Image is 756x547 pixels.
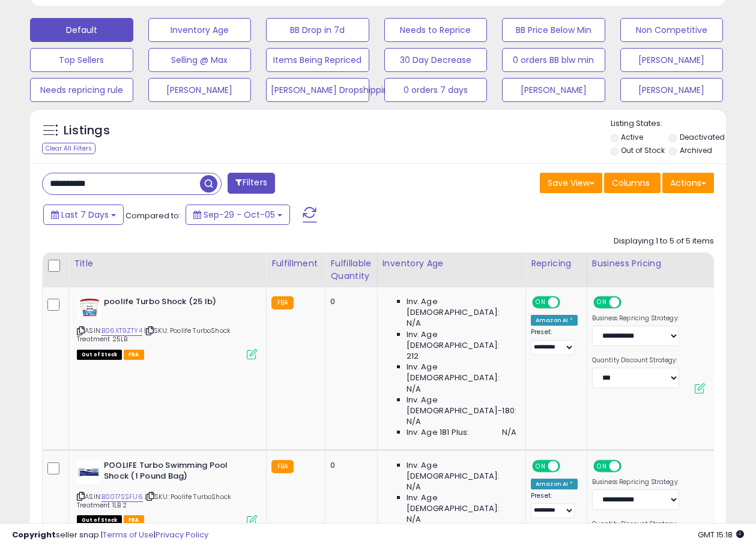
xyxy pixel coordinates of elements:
div: Fulfillment [271,257,320,270]
button: BB Drop in 7d [266,18,369,42]
label: Deactivated [680,132,725,142]
span: FBA [124,350,144,360]
span: OFF [558,297,578,308]
img: 412FfvO3GjL._SL40_.jpg [77,460,101,484]
div: Title [74,257,261,270]
span: Compared to: [125,210,181,221]
div: Amazon AI * [531,479,578,489]
div: Preset: [531,328,578,355]
div: seller snap | | [12,530,208,541]
button: Non Competitive [620,18,724,42]
span: OFF [619,461,638,471]
div: 0 [330,460,367,471]
span: N/A [407,318,421,329]
b: POOLIFE Turbo Swimming Pool Shock (1 Pound Bag) [104,460,250,485]
button: Inventory Age [148,18,252,42]
button: Selling @ Max [148,48,252,72]
span: Last 7 Days [61,209,109,221]
div: Amazon AI * [531,315,578,326]
button: [PERSON_NAME] [620,48,724,72]
button: Actions [662,173,714,193]
span: N/A [502,427,516,438]
span: OFF [619,297,638,308]
button: [PERSON_NAME] [620,78,724,102]
span: Inv. Age [DEMOGRAPHIC_DATA]: [407,329,516,351]
span: ON [533,297,548,308]
a: Privacy Policy [156,529,208,540]
button: Save View [540,173,602,193]
div: Clear All Filters [42,143,95,154]
div: Fulfillable Quantity [330,257,372,282]
button: 30 Day Decrease [384,48,488,72]
span: N/A [407,482,421,492]
button: Sep-29 - Oct-05 [186,205,290,225]
h5: Listings [64,122,110,139]
span: Inv. Age [DEMOGRAPHIC_DATA]-180: [407,395,516,416]
div: Repricing [531,257,582,270]
div: 0 [330,296,367,307]
strong: Copyright [12,529,56,540]
button: Default [30,18,133,42]
span: Sep-29 - Oct-05 [204,209,275,221]
label: Business Repricing Strategy: [592,478,679,486]
button: [PERSON_NAME] [502,78,605,102]
button: Last 7 Days [43,205,124,225]
div: Inventory Age [383,257,521,270]
span: ON [594,461,609,471]
small: FBA [271,296,294,309]
button: Needs repricing rule [30,78,133,102]
span: 2025-10-13 15:18 GMT [698,529,744,540]
button: 0 orders BB blw min [502,48,605,72]
span: ON [533,461,548,471]
span: Inv. Age [DEMOGRAPHIC_DATA]: [407,296,516,318]
span: ON [594,297,609,308]
button: Top Sellers [30,48,133,72]
span: Columns [612,177,650,189]
b: poolife Turbo Shock (25 lb) [104,296,250,311]
span: | SKU: Poolife TurboShock Treatment 25LB [77,326,231,344]
button: [PERSON_NAME] [148,78,252,102]
span: Inv. Age [DEMOGRAPHIC_DATA]: [407,362,516,383]
a: Terms of Use [103,529,154,540]
label: Active [621,132,643,142]
label: Out of Stock [621,145,665,155]
button: Filters [228,173,274,194]
span: Inv. Age 181 Plus: [407,427,470,438]
button: Columns [604,173,661,193]
div: Displaying 1 to 5 of 5 items [614,236,714,247]
button: 0 orders 7 days [384,78,488,102]
label: Business Repricing Strategy: [592,314,679,323]
span: 212 [407,351,419,362]
button: Items Being Repriced [266,48,369,72]
span: N/A [407,384,421,395]
label: Quantity Discount Strategy: [592,356,679,365]
button: Needs to Reprice [384,18,488,42]
span: Inv. Age [DEMOGRAPHIC_DATA]: [407,460,516,482]
span: | SKU: Poolife TurboShock Treatment 1LB 2 [77,492,231,510]
a: B06XT9ZTY4 [101,326,142,336]
img: 41-oZbPkdnL._SL40_.jpg [77,296,101,319]
div: Preset: [531,492,578,519]
small: FBA [271,460,294,473]
div: ASIN: [77,460,257,524]
span: All listings that are currently out of stock and unavailable for purchase on Amazon [77,350,122,360]
button: BB Price Below Min [502,18,605,42]
span: OFF [558,461,578,471]
button: [PERSON_NAME] Dropshipping [266,78,369,102]
div: Business Pricing [592,257,714,270]
label: Archived [680,145,712,155]
p: Listing States: [611,118,726,130]
a: B0017SSFU6 [101,492,143,502]
span: Inv. Age [DEMOGRAPHIC_DATA]: [407,492,516,514]
div: ASIN: [77,296,257,358]
span: N/A [407,416,421,427]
